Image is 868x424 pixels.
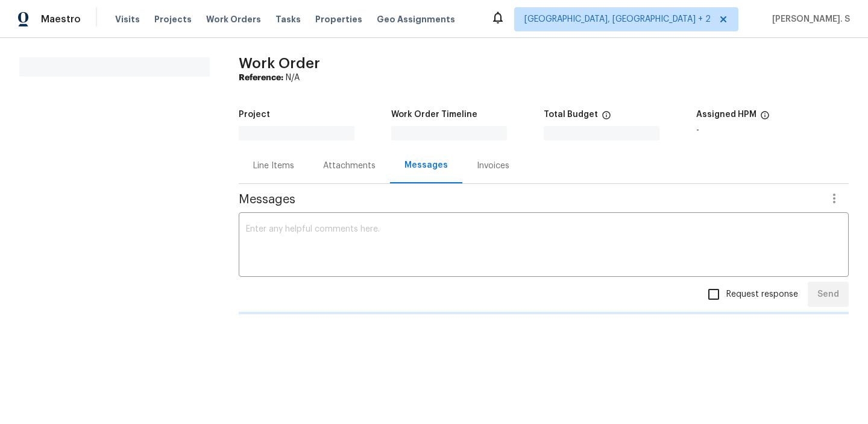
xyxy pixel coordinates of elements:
[404,159,448,171] div: Messages
[253,160,294,172] div: Line Items
[239,110,270,119] h5: Project
[524,13,711,25] span: [GEOGRAPHIC_DATA], [GEOGRAPHIC_DATA] + 2
[323,160,376,172] div: Attachments
[544,110,598,119] h5: Total Budget
[115,13,140,25] span: Visits
[275,15,301,24] span: Tasks
[239,56,320,71] span: Work Order
[477,160,509,172] div: Invoices
[696,126,849,134] div: -
[767,13,850,25] span: [PERSON_NAME]. S
[206,13,261,25] span: Work Orders
[391,110,477,119] h5: Work Order Timeline
[760,110,770,126] span: The hpm assigned to this work order.
[315,13,362,25] span: Properties
[726,288,798,301] span: Request response
[239,194,820,206] span: Messages
[602,110,611,126] span: The total cost of line items that have been proposed by Opendoor. This sum includes line items th...
[696,110,756,119] h5: Assigned HPM
[239,72,849,84] div: N/A
[239,74,283,82] b: Reference:
[41,13,81,25] span: Maestro
[154,13,192,25] span: Projects
[377,13,455,25] span: Geo Assignments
